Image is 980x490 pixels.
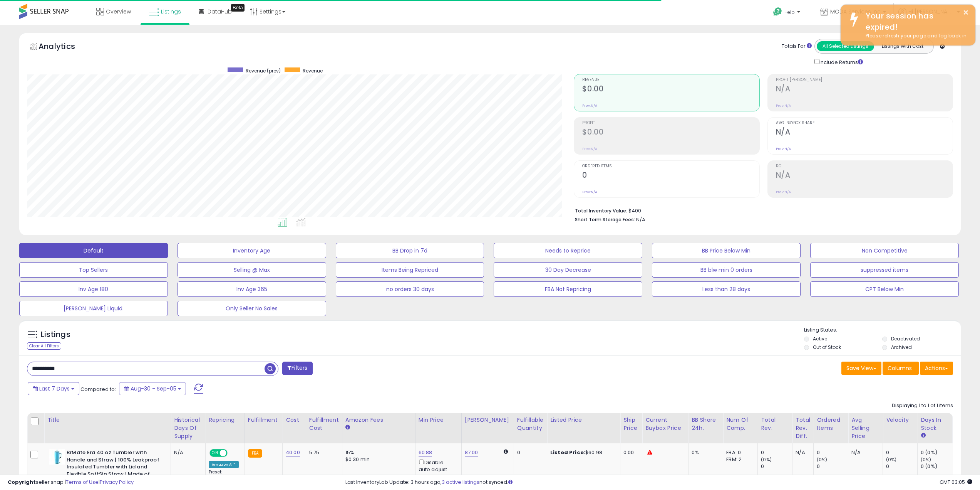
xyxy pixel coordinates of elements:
[345,416,412,424] div: Amazon Fees
[776,146,791,151] small: Prev: N/A
[830,8,881,15] span: MODA Services Inc
[874,41,931,51] button: Listings With Cost
[726,456,752,463] div: FBM: 2
[174,416,202,440] div: Historical Days Of Supply
[892,402,953,409] div: Displaying 1 to 1 of 1 items
[517,449,541,456] div: 0
[226,450,239,456] span: OFF
[761,463,792,470] div: 0
[19,243,168,258] button: Default
[623,416,639,432] div: Ship Price
[886,463,917,470] div: 0
[8,478,36,486] strong: Copyright
[119,382,186,395] button: Aug-30 - Sep-05
[810,262,959,278] button: suppressed items
[309,416,339,432] div: Fulfillment Cost
[886,416,914,424] div: Velocity
[336,262,484,278] button: Items Being Repriced
[178,281,326,297] button: Inv Age 365
[49,449,65,465] img: 31vnRcD8tfL._SL40_.jpg
[345,479,972,486] div: Last InventoryLab Update: 3 hours ago, not synced.
[841,362,881,375] button: Save View
[419,449,432,456] a: 60.88
[726,416,754,432] div: Num of Comp.
[810,281,959,297] button: CPT Below Min
[817,416,845,432] div: Ordered Items
[921,456,931,463] small: (0%)
[345,449,409,456] div: 15%
[886,456,897,463] small: (0%)
[178,262,326,278] button: Selling @ Max
[810,243,959,258] button: Non Competitive
[645,416,685,432] div: Current Buybox Price
[345,424,350,431] small: Amazon Fees.
[776,171,953,181] h2: N/A
[920,362,953,375] button: Actions
[248,449,262,458] small: FBA
[19,301,168,316] button: [PERSON_NAME] Liquid.
[286,449,300,456] a: 40.00
[784,9,795,15] span: Help
[860,10,970,32] div: Your session has expired!
[178,301,326,316] button: Only Seller No Sales
[336,243,484,258] button: BB Drop in 7d
[550,449,585,456] b: Listed Price:
[817,463,848,470] div: 0
[582,103,597,108] small: Prev: N/A
[345,456,409,463] div: $0.30 min
[419,416,458,424] div: Min Price
[883,362,919,375] button: Columns
[494,262,642,278] button: 30 Day Decrease
[550,449,614,456] div: $60.98
[19,281,168,297] button: Inv Age 180
[776,164,953,168] span: ROI
[248,416,279,424] div: Fulfillment
[860,32,970,40] div: Please refresh your page and log back in
[66,478,99,486] a: Terms of Use
[39,385,70,392] span: Last 7 Days
[963,8,969,17] button: ×
[921,432,925,439] small: Days In Stock.
[817,456,828,463] small: (0%)
[419,458,456,480] div: Disable auto adjust min
[796,449,807,456] div: N/A
[19,262,168,278] button: Top Sellers
[47,416,168,424] div: Title
[208,8,232,15] span: DataHub
[891,344,912,350] label: Archived
[178,243,326,258] button: Inventory Age
[761,416,789,432] div: Total Rev.
[773,7,782,17] i: Get Help
[776,84,953,95] h2: N/A
[582,190,597,194] small: Prev: N/A
[761,449,792,456] div: 0
[39,41,90,54] h5: Analytics
[575,216,635,223] b: Short Term Storage Fees:
[100,478,134,486] a: Privacy Policy
[886,449,917,456] div: 0
[209,416,241,424] div: Repricing
[652,281,801,297] button: Less than 28 days
[652,262,801,278] button: BB blw min 0 orders
[465,416,511,424] div: [PERSON_NAME]
[494,281,642,297] button: FBA Not Repricing
[940,478,972,486] span: 2025-09-16 03:05 GMT
[776,128,953,138] h2: N/A
[494,243,642,258] button: Needs to Reprice
[761,456,772,463] small: (0%)
[465,449,478,456] a: 87.00
[517,416,544,432] div: Fulfillable Quantity
[582,121,759,125] span: Profit
[442,478,479,486] a: 3 active listings
[726,449,752,456] div: FBA: 0
[692,449,717,456] div: 0%
[231,4,245,12] div: Tooltip anchor
[767,1,808,25] a: Help
[106,8,131,15] span: Overview
[692,416,720,432] div: BB Share 24h.
[174,449,199,456] div: N/A
[809,57,872,66] div: Include Returns
[582,171,759,181] h2: 0
[282,362,312,375] button: Filters
[336,281,484,297] button: no orders 30 days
